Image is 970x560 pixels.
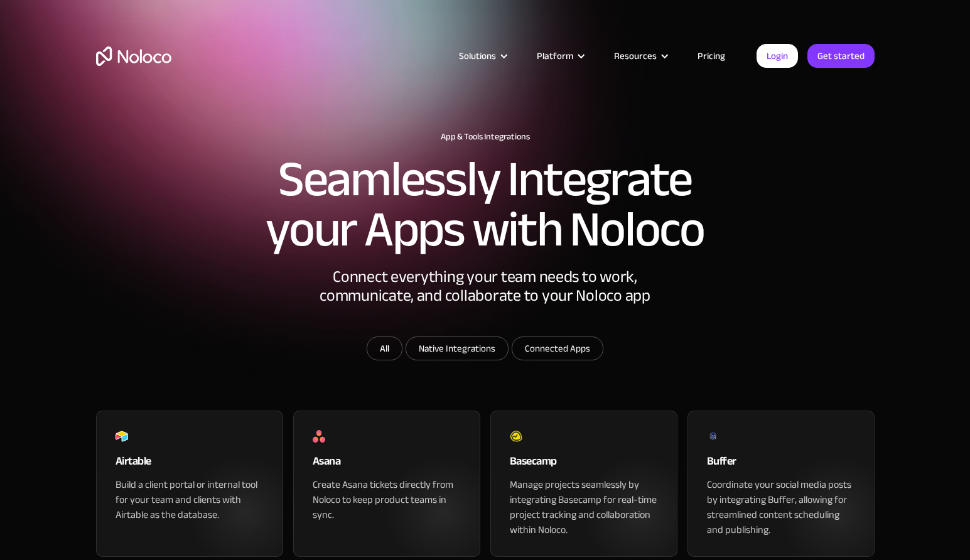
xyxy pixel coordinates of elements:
[757,44,798,68] a: Login
[707,477,855,537] div: Coordinate your social media posts by integrating Buffer, allowing for streamlined content schedu...
[537,48,573,64] div: Platform
[96,46,171,66] a: home
[682,48,741,64] a: Pricing
[510,452,658,477] div: Basecamp
[459,48,496,64] div: Solutions
[96,411,283,557] a: AirtableBuild a client portal or internal tool for your team and clients with Airtable as the dat...
[96,132,875,142] h1: App & Tools Integrations
[313,452,461,477] div: Asana
[443,48,521,64] div: Solutions
[293,411,480,557] a: AsanaCreate Asana tickets directly from Noloco to keep product teams in sync.
[234,337,736,363] form: Email Form
[116,452,264,477] div: Airtable
[707,452,855,477] div: Buffer
[510,477,658,537] div: Manage projects seamlessly by integrating Basecamp for real-time project tracking and collaborati...
[313,477,461,522] div: Create Asana tickets directly from Noloco to keep product teams in sync.
[521,48,598,64] div: Platform
[614,48,657,64] div: Resources
[807,44,875,68] a: Get started
[266,154,705,255] h2: Seamlessly Integrate your Apps with Noloco
[116,477,264,522] div: Build a client portal or internal tool for your team and clients with Airtable as the database.
[297,267,674,337] div: Connect everything your team needs to work, communicate, and collaborate to your Noloco app
[490,411,677,557] a: BasecampManage projects seamlessly by integrating Basecamp for real-time project tracking and col...
[367,337,402,360] a: All
[687,411,875,557] a: BufferCoordinate your social media posts by integrating Buffer, allowing for streamlined content ...
[598,48,682,64] div: Resources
